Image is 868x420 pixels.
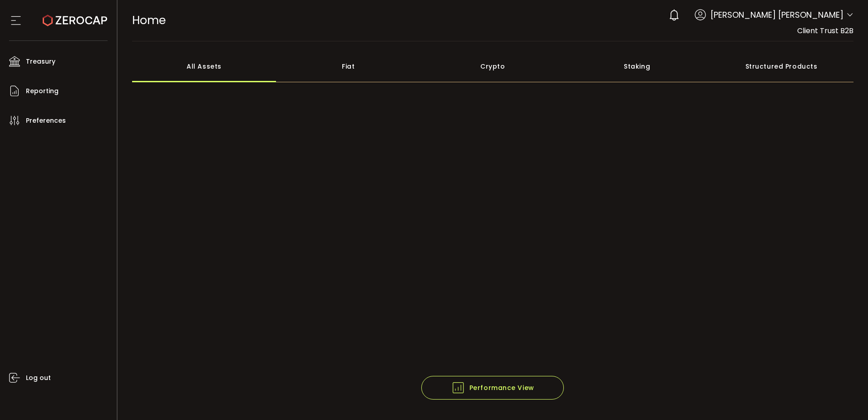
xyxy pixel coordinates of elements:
div: Crypto [420,50,565,82]
div: Fiat [276,50,420,82]
button: Performance View [421,376,564,400]
span: Preferences [26,114,66,127]
div: All Assets [132,50,276,82]
div: Staking [565,50,709,82]
div: Structured Products [709,50,853,82]
span: Performance View [451,381,534,395]
span: Log out [26,371,51,385]
span: Treasury [26,55,55,68]
span: Home [132,12,166,28]
span: Reporting [26,85,59,98]
span: Client Trust B2B [797,25,853,36]
span: [PERSON_NAME] [PERSON_NAME] [710,9,843,21]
